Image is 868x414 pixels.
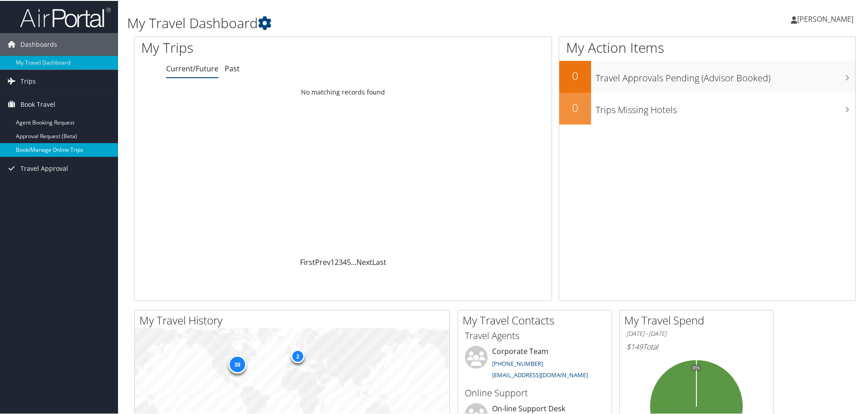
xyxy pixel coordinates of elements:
[166,63,218,73] a: Current/Future
[693,364,700,370] tspan: 0%
[228,354,246,373] div: 39
[596,98,855,115] h3: Trips Missing Hotels
[339,256,343,266] a: 3
[791,5,863,32] a: [PERSON_NAME]
[291,348,305,362] div: 2
[356,256,372,266] a: Next
[330,256,335,266] a: 1
[492,359,543,367] a: [PHONE_NUMBER]
[335,256,339,266] a: 2
[465,386,605,399] h3: Online Support
[492,370,588,378] a: [EMAIL_ADDRESS][DOMAIN_NAME]
[20,156,68,179] span: Travel Approval
[559,92,855,124] a: 0Trips Missing Hotels
[134,83,552,100] td: No matching records found
[343,256,347,266] a: 4
[463,312,612,327] h2: My Travel Contacts
[559,67,591,83] h2: 0
[225,63,240,73] a: Past
[347,256,351,266] a: 5
[20,69,36,92] span: Trips
[797,13,853,23] span: [PERSON_NAME]
[139,312,449,327] h2: My Travel History
[624,312,773,327] h2: My Travel Spend
[626,329,766,337] h6: [DATE] - [DATE]
[20,32,57,55] span: Dashboards
[20,92,55,115] span: Book Travel
[465,329,605,341] h3: Travel Agents
[559,60,855,92] a: 0Travel Approvals Pending (Advisor Booked)
[559,37,855,56] h1: My Action Items
[351,256,356,266] span: …
[300,256,315,266] a: First
[372,256,386,266] a: Last
[20,6,111,27] img: airportal-logo.png
[141,37,371,56] h1: My Trips
[559,99,591,115] h2: 0
[596,66,855,84] h3: Travel Approvals Pending (Advisor Booked)
[626,341,766,351] h6: Total
[315,256,330,266] a: Prev
[626,341,643,351] span: $149
[460,345,609,382] li: Corporate Team
[127,13,617,32] h1: My Travel Dashboard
